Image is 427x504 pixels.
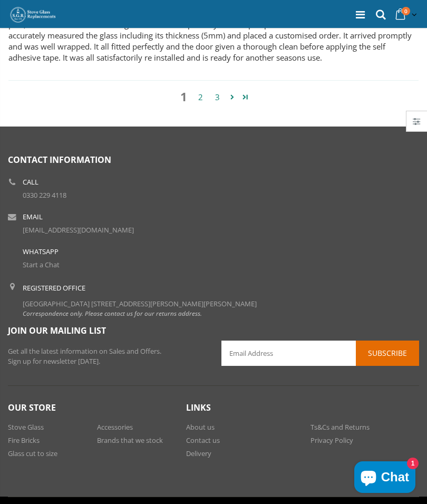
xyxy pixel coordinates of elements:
[392,5,419,25] a: 0
[8,422,44,432] a: Stove Glass
[356,341,419,366] button: Subscribe
[8,346,206,367] p: Get all the latest information on Sales and Offers. Sign up for newsletter [DATE].
[23,225,134,235] a: [EMAIL_ADDRESS][DOMAIN_NAME]
[8,8,419,63] p: One out of 4 glass panels on side hinged doors (Dovre ) had cracked across. I removed the door (l...
[23,309,202,317] em: Correspondence only. Please contact us for our returns address.
[402,7,410,15] span: 0
[209,91,226,103] a: Page 3
[8,435,40,445] a: Fire Bricks
[23,260,60,269] a: Start a Chat
[186,422,215,432] a: About us
[186,449,211,458] a: Delivery
[97,435,163,445] a: Brands that we stock
[23,283,257,318] div: [GEOGRAPHIC_DATA] [STREET_ADDRESS][PERSON_NAME][PERSON_NAME]
[23,283,85,293] b: Registered Office
[8,325,106,336] span: Join our mailing list
[351,461,419,496] inbox-online-store-chat: Shopify online store chat
[23,214,43,220] b: Email
[221,341,419,366] input: Email Address
[23,190,66,200] a: 0330 229 4118
[8,154,111,166] span: Contact Information
[226,91,239,103] a: Page 2
[310,435,353,445] a: Privacy Policy
[356,7,365,22] a: Menu
[239,91,252,103] a: Page 60
[23,179,38,186] b: Call
[97,422,133,432] a: Accessories
[8,449,57,458] a: Glass cut to size
[9,6,57,23] img: Stove Glass Replacement
[23,248,59,255] b: WhatsApp
[310,422,370,432] a: Ts&Cs and Returns
[192,91,209,103] a: Page 2
[186,435,220,445] a: Contact us
[8,402,56,413] span: Our Store
[186,402,211,413] span: Links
